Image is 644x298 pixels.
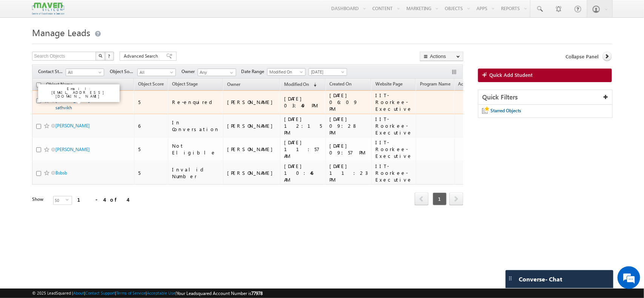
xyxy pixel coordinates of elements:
div: In Conversation [172,119,220,133]
a: [PERSON_NAME] [55,147,90,152]
span: [DATE] [309,69,345,75]
div: [DATE] 09:57 PM [330,142,368,156]
span: ? [108,53,111,59]
span: select [66,198,72,202]
a: Contact Support [85,290,115,295]
div: [PERSON_NAME] [227,122,277,129]
a: Terms of Service [116,290,146,295]
span: Starred Objects [490,108,521,113]
span: Actions [455,80,473,90]
span: Modified On [284,81,309,87]
a: [PERSON_NAME] sathvikh [55,98,90,110]
a: Created On [326,80,356,90]
img: Search [98,54,102,58]
a: Object Name [42,80,76,90]
div: Show [32,196,47,203]
span: next [449,193,463,205]
div: Not Eligible [172,142,220,156]
a: Modified On (sorted descending) [280,80,320,90]
div: IIT-Roorkee-Executive [375,116,412,136]
span: prev [415,193,429,205]
a: All [137,69,176,76]
span: Object Stage [172,81,198,87]
span: Owner [227,81,240,87]
div: Re-enquired [172,99,220,105]
span: Program Name [420,81,450,87]
button: Actions [420,52,463,61]
span: Modified On [267,69,303,75]
span: All [138,69,174,76]
div: 5 [138,99,164,105]
span: Manage Leads [32,26,90,38]
div: Invalid Number [172,166,220,180]
span: Advanced Search [124,53,160,60]
div: [DATE] 09:28 PM [330,116,368,136]
div: [DATE] 06:09 PM [330,92,368,112]
span: Object Source [110,68,137,75]
div: [DATE] 11:57 AM [284,139,322,159]
a: Acceptable Use [147,290,175,295]
div: [DATE] 11:23 PM [330,163,368,183]
span: Website Page [375,81,403,87]
a: prev [415,193,429,205]
span: Quick Add Student [489,72,533,78]
a: [PERSON_NAME] [55,123,90,128]
a: Modified On [267,68,306,76]
span: 50 [54,196,66,205]
a: [DATE] [309,68,347,76]
div: IIT-Roorkee-Executive [375,163,412,183]
div: [DATE] 10:46 AM [284,163,322,183]
span: Contact Stage [38,68,66,75]
span: 77978 [251,290,263,296]
a: Object Score [134,80,168,90]
span: Converse - Chat [519,276,562,283]
div: 6 [138,122,164,129]
span: (sorted descending) [310,82,317,88]
a: next [449,193,463,205]
span: Created On [330,81,352,87]
div: [PERSON_NAME] [227,99,277,105]
button: ? [105,52,114,61]
span: All [66,69,102,76]
span: Your Leadsquared Account Number is [177,290,263,296]
span: 1 [433,193,447,205]
div: IIT-Roorkee-Executive [375,139,412,159]
a: Program Name [416,80,454,90]
span: Collapse Panel [566,53,599,60]
a: All [66,69,104,76]
span: Object Score [138,81,164,87]
a: Website Page [372,80,406,90]
div: [PERSON_NAME] [227,170,277,176]
span: © 2025 LeadSquared | | | | | [32,290,263,297]
span: Date Range [241,68,267,75]
div: [DATE] 03:49 PM [284,95,322,109]
a: Object Stage [168,80,201,90]
div: Quick Filters [478,90,612,105]
p: Email: [EMAIL_ADDRESS][DOMAIN_NAME] [41,87,117,98]
div: IIT-Roorkee-Executive [375,92,412,112]
div: [PERSON_NAME] [227,146,277,153]
a: Bsbsb [55,170,67,176]
input: Type to Search [198,69,236,76]
div: 1 - 4 of 4 [77,195,128,204]
div: [DATE] 12:15 PM [284,116,322,136]
img: Custom Logo [32,2,64,15]
div: 5 [138,170,164,176]
div: 5 [138,146,164,153]
span: Owner [181,68,198,75]
a: Show All Items [226,69,235,76]
a: About [73,290,84,295]
a: Quick Add Student [478,69,612,82]
img: carter-drag [507,275,513,281]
